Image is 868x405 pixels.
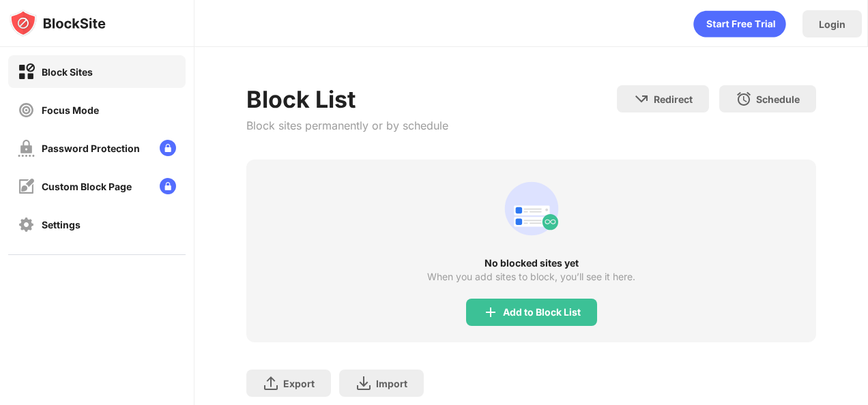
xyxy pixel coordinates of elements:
div: Block Sites [42,66,93,78]
div: animation [499,176,564,241]
div: Custom Block Page [42,181,132,192]
img: customize-block-page-off.svg [18,178,35,195]
img: lock-menu.svg [160,140,176,156]
div: animation [693,10,786,37]
img: settings-off.svg [18,216,35,233]
div: Block sites permanently or by schedule [246,119,448,132]
img: lock-menu.svg [160,178,176,194]
img: logo-blocksite.svg [10,10,106,37]
div: Import [376,378,407,389]
img: password-protection-off.svg [18,140,35,157]
div: Password Protection [42,142,140,154]
div: Focus Mode [42,104,99,116]
img: block-on.svg [18,63,35,80]
div: Settings [42,219,81,230]
img: focus-off.svg [18,102,35,119]
div: Add to Block List [503,307,581,318]
div: Block List [246,85,448,113]
div: When you add sites to block, you’ll see it here. [427,271,635,282]
div: No blocked sites yet [246,258,815,269]
div: Export [283,378,315,389]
